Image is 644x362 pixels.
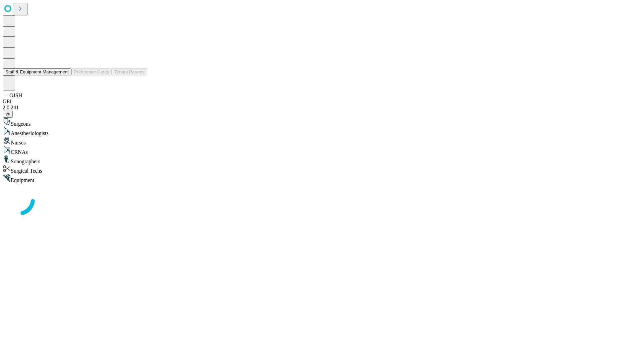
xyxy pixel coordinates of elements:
[3,99,641,105] div: GEI
[3,146,641,155] div: CRNAs
[3,165,641,174] div: Surgical Techs
[71,68,112,75] button: Preference Cards
[3,155,641,165] div: Sonographers
[3,68,71,75] button: Staff & Equipment Management
[3,105,641,111] div: 2.0.241
[3,174,641,183] div: Equipment
[3,127,641,136] div: Anesthesiologists
[3,136,641,146] div: Nurses
[9,93,22,98] span: GJSH
[3,118,641,127] div: Surgeons
[3,111,13,118] button: @
[112,68,147,75] button: Tenant Params
[5,112,10,117] span: @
